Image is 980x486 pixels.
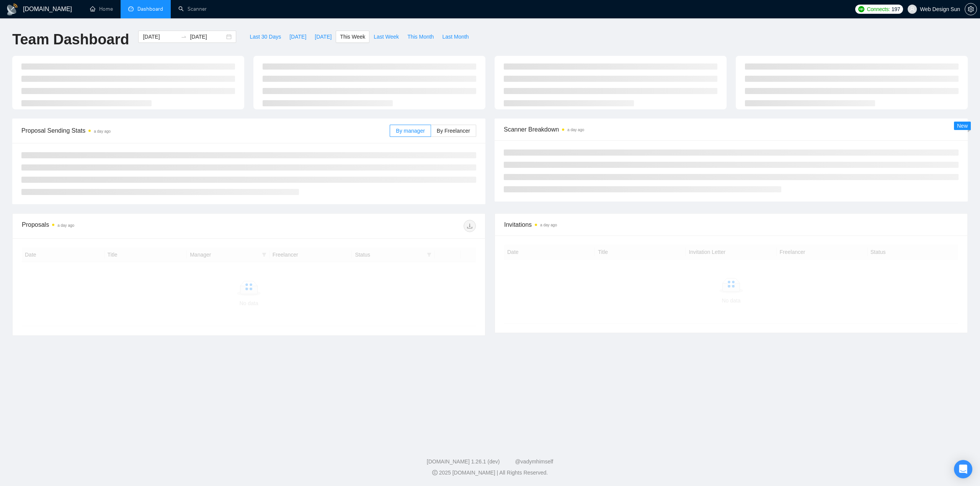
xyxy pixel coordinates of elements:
[965,6,977,12] span: setting
[137,6,163,12] span: Dashboard
[504,125,959,134] span: Scanner Breakdown
[437,128,470,134] span: By Freelancer
[567,128,584,132] time: a day ago
[310,31,336,43] button: [DATE]
[965,3,977,15] button: setting
[90,6,113,12] a: homeHome
[965,6,977,12] a: setting
[892,5,900,13] span: 197
[432,470,438,475] span: copyright
[910,7,915,12] span: user
[245,31,285,43] button: Last 30 Days
[858,6,864,12] img: upwork-logo.png
[128,6,134,11] span: dashboard
[957,123,968,129] span: New
[374,33,399,41] span: Last Week
[181,34,187,40] span: swap-right
[21,126,390,135] span: Proposal Sending Stats
[12,31,129,49] h1: Team Dashboard
[427,458,500,465] a: [DOMAIN_NAME] 1.26.1 (dev)
[396,128,425,134] span: By manager
[867,5,890,13] span: Connects:
[289,33,306,41] span: [DATE]
[22,220,249,232] div: Proposals
[250,33,281,41] span: Last 30 Days
[515,458,553,465] a: @vadymhimself
[340,33,365,41] span: This Week
[954,460,972,478] div: Open Intercom Messenger
[190,33,225,41] input: End date
[57,223,74,228] time: a day ago
[285,31,310,43] button: [DATE]
[540,223,557,227] time: a day ago
[315,33,332,41] span: [DATE]
[438,31,473,43] button: Last Month
[336,31,369,43] button: This Week
[6,469,974,477] div: 2025 [DOMAIN_NAME] | All Rights Reserved.
[143,33,178,41] input: Start date
[181,34,187,40] span: to
[407,33,434,41] span: This Month
[94,129,111,133] time: a day ago
[6,3,18,16] img: logo
[504,220,958,229] span: Invitations
[442,33,469,41] span: Last Month
[369,31,403,43] button: Last Week
[403,31,438,43] button: This Month
[178,6,207,12] a: searchScanner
